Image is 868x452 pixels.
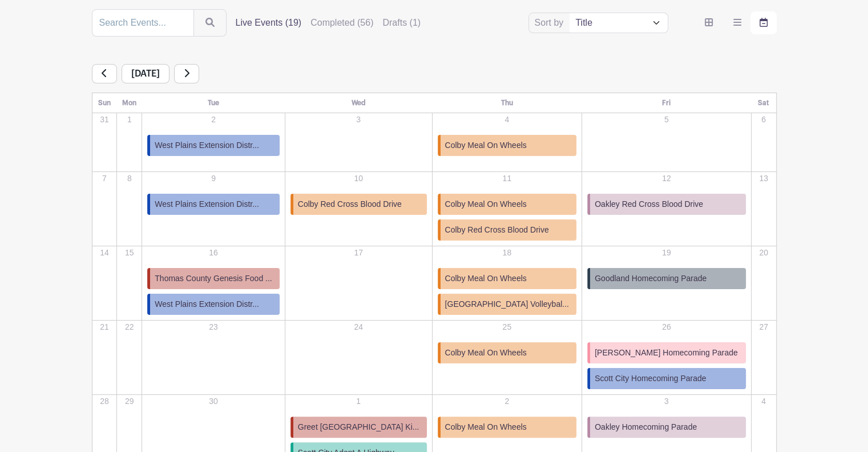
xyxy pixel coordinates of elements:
a: West Plains Extension Distr... [147,194,279,215]
p: 1 [286,395,431,407]
span: Colby Meal On Wheels [445,347,527,359]
a: [PERSON_NAME] Homecoming Parade [587,342,745,363]
p: 18 [433,247,582,259]
span: [GEOGRAPHIC_DATA] Volleybal... [445,298,569,310]
p: 24 [286,321,431,333]
span: Colby Red Cross Blood Drive [298,198,402,210]
a: Scott City Homecoming Parade [587,368,745,389]
a: [GEOGRAPHIC_DATA] Volleybal... [438,294,577,315]
p: 22 [118,321,141,333]
a: Colby Red Cross Blood Drive [290,194,427,215]
p: 29 [118,395,141,407]
a: Colby Meal On Wheels [438,268,577,289]
span: Goodland Homecoming Parade [595,273,706,285]
span: Colby Meal On Wheels [445,198,527,210]
th: Sun [92,93,117,113]
div: order and view [696,11,777,34]
span: Oakley Homecoming Parade [595,421,697,433]
span: Thomas County Genesis Food ... [155,273,272,285]
th: Thu [432,93,582,113]
p: 16 [143,247,284,259]
p: 25 [433,321,582,333]
p: 3 [286,114,431,126]
p: 19 [583,247,750,259]
p: 20 [752,247,776,259]
p: 28 [93,395,116,407]
p: 8 [118,173,141,185]
p: 10 [286,173,431,185]
div: filters [236,16,430,30]
p: 9 [143,173,284,185]
p: 17 [286,247,431,259]
label: Drafts (1) [382,16,421,30]
th: Wed [285,93,432,113]
p: 3 [583,395,750,407]
p: 11 [433,173,582,185]
a: Greet [GEOGRAPHIC_DATA] Ki... [290,417,427,438]
th: Fri [582,93,751,113]
span: Scott City Homecoming Parade [595,373,706,385]
span: Oakley Red Cross Blood Drive [595,198,703,210]
a: Colby Meal On Wheels [438,417,577,438]
p: 21 [93,321,116,333]
span: West Plains Extension Distr... [155,298,259,310]
a: Colby Meal On Wheels [438,135,577,156]
a: Goodland Homecoming Parade [587,268,745,289]
a: Colby Meal On Wheels [438,342,577,363]
a: Oakley Homecoming Parade [587,417,745,438]
a: West Plains Extension Distr... [147,294,279,315]
a: Colby Meal On Wheels [438,194,577,215]
span: West Plains Extension Distr... [155,139,259,151]
span: West Plains Extension Distr... [155,198,259,210]
span: Colby Meal On Wheels [445,139,527,151]
p: 13 [752,173,776,185]
span: [PERSON_NAME] Homecoming Parade [595,347,738,359]
label: Live Events (19) [236,16,302,30]
input: Search Events... [92,9,194,37]
p: 30 [143,395,284,407]
p: 5 [583,114,750,126]
label: Completed (56) [310,16,373,30]
p: 15 [118,247,141,259]
label: Sort by [535,16,567,30]
p: 4 [433,114,582,126]
p: 23 [143,321,284,333]
th: Sat [751,93,776,113]
p: 1 [118,114,141,126]
p: 26 [583,321,750,333]
p: 31 [93,114,116,126]
span: Greet [GEOGRAPHIC_DATA] Ki... [298,421,419,433]
a: Colby Red Cross Blood Drive [438,219,577,241]
span: [DATE] [122,64,169,83]
p: 6 [752,114,776,126]
p: 12 [583,173,750,185]
span: Colby Meal On Wheels [445,273,527,285]
span: Colby Red Cross Blood Drive [445,224,549,236]
span: Colby Meal On Wheels [445,421,527,433]
p: 14 [93,247,116,259]
p: 2 [143,114,284,126]
a: West Plains Extension Distr... [147,135,279,156]
th: Mon [117,93,142,113]
p: 4 [752,395,776,407]
p: 2 [433,395,582,407]
p: 27 [752,321,776,333]
p: 7 [93,173,116,185]
th: Tue [142,93,285,113]
a: Thomas County Genesis Food ... [147,268,279,289]
a: Oakley Red Cross Blood Drive [587,194,745,215]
